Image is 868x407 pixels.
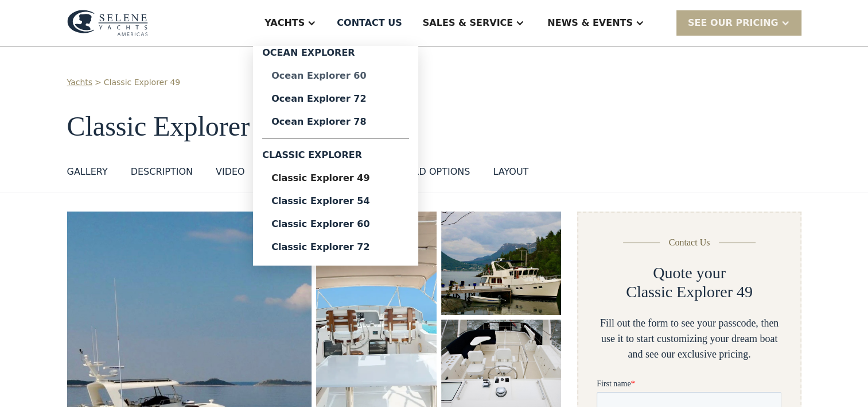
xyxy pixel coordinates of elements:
a: Ocean Explorer 72 [262,87,409,110]
div: Ocean Explorer 72 [271,94,400,103]
a: Ocean Explorer 60 [262,64,409,87]
div: Contact Us [669,236,710,249]
div: Ocean Explorer 78 [271,117,400,126]
a: Yachts [67,76,93,89]
h2: Classic Explorer 49 [626,282,753,302]
h2: Quote your [653,263,726,283]
div: layout [493,165,528,179]
a: Classic Explorer 49 [104,76,180,89]
div: standard options [376,165,470,179]
a: Classic Explorer 49 [262,167,409,190]
img: 50 foot motor yacht [441,212,562,315]
a: Classic Explorer 54 [262,190,409,213]
div: GALLERY [67,165,108,179]
div: DESCRIPTION [131,165,193,179]
a: standard options [376,165,470,183]
a: layout [493,165,528,183]
div: Classic Explorer 49 [271,174,400,183]
div: SEE Our Pricing [676,10,801,35]
div: Classic Explorer 72 [271,243,400,252]
div: Ocean Explorer 60 [271,71,400,80]
div: Classic Explorer 60 [271,220,400,229]
div: Fill out the form to see your passcode, then use it to start customizing your dream boat and see ... [597,316,781,362]
div: News & EVENTS [547,16,633,30]
a: Classic Explorer 72 [262,236,409,259]
a: DESCRIPTION [131,165,193,183]
a: open lightbox [441,212,562,315]
div: SEE Our Pricing [688,16,779,30]
div: Yachts [264,16,305,30]
div: Contact US [337,16,402,30]
div: Sales & Service [423,16,513,30]
div: VIDEO [216,165,245,179]
a: Ocean Explorer 78 [262,110,409,133]
h1: Classic Explorer 49 [67,112,801,142]
a: GALLERY [67,165,108,183]
a: Classic Explorer 60 [262,213,409,236]
div: > [95,76,102,89]
a: VIDEO [216,165,245,183]
nav: Yachts [253,46,418,266]
div: Classic Explorer [262,144,409,167]
img: logo [67,10,148,36]
div: Classic Explorer 54 [271,197,400,206]
div: Ocean Explorer [262,46,409,64]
